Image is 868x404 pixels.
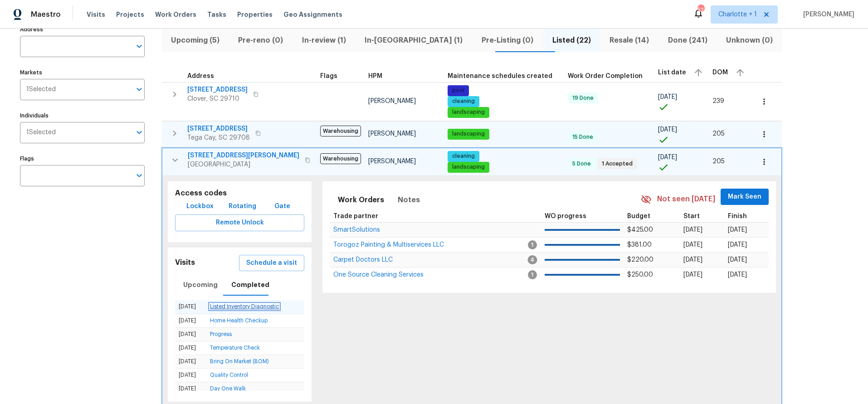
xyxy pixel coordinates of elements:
span: cleaning [449,97,478,105]
a: Home Health Checkup [210,318,268,323]
h5: Visits [175,258,195,268]
span: 1 [528,270,537,279]
label: Flags [20,156,145,161]
span: Schedule a visit [246,258,297,269]
span: [DATE] [658,94,677,100]
td: [DATE] [175,369,206,382]
span: Address [187,73,214,79]
span: 1 Selected [26,129,56,136]
span: landscaping [449,130,488,138]
span: One Source Cleaning Services [333,272,424,278]
span: Clover, SC 29710 [187,94,248,103]
span: Upcoming [183,279,218,291]
span: pool [449,87,468,94]
span: [DATE] [728,242,747,248]
span: [DATE] [683,227,702,233]
span: SmartSolutions [333,227,380,233]
span: Not seen [DATE] [657,194,715,204]
span: Geo Assignments [283,10,342,19]
span: Trade partner [333,213,378,219]
button: Open [133,83,146,96]
span: [STREET_ADDRESS] [187,124,250,133]
span: Resale (14) [605,34,653,47]
span: [DATE] [683,272,702,278]
td: [DATE] [175,327,206,341]
span: Visits [87,10,105,19]
span: Warehousing [320,126,361,136]
span: Completed [231,279,269,291]
a: Listed Inventory Diagnostic [210,304,279,309]
a: Day One Walk [210,386,246,391]
span: Maintenance schedules created [448,73,552,79]
a: Progress [210,331,232,337]
span: landscaping [449,163,488,171]
span: [PERSON_NAME] [368,158,416,165]
span: [DATE] [658,154,677,161]
span: Rotating [229,201,256,212]
span: Tasks [207,11,226,18]
span: Budget [627,213,650,219]
span: [DATE] [683,242,702,248]
span: Lockbox [186,201,214,212]
span: WO progress [545,213,586,219]
span: [DATE] [728,257,747,263]
a: Bring On Market (BOM) [210,359,269,364]
span: $425.00 [627,227,653,233]
span: Done (241) [664,34,712,47]
td: [DATE] [175,314,206,327]
span: [STREET_ADDRESS] [187,85,248,94]
span: [DATE] [683,257,702,263]
span: $220.00 [627,257,653,263]
span: 15 Done [569,133,597,141]
span: 4 [527,255,537,264]
span: Work Orders [155,10,196,19]
span: [PERSON_NAME] [368,131,416,137]
span: Warehousing [320,153,361,164]
button: Open [133,126,146,139]
label: Address [20,27,145,32]
div: 52 [697,5,704,15]
span: Upcoming (5) [167,34,224,47]
a: Quality Control [210,372,248,378]
span: DOM [712,69,728,76]
button: Open [133,169,146,182]
span: Tega Cay, SC 29708 [187,133,250,142]
span: 1 [528,240,537,249]
span: Pre-Listing (0) [478,34,537,47]
span: Maestro [31,10,61,19]
label: Individuals [20,113,145,118]
label: Markets [20,70,145,75]
span: 1 Selected [26,86,56,93]
td: [DATE] [175,300,206,314]
button: Schedule a visit [239,255,304,272]
a: Carpet Doctors LLC [333,257,393,263]
span: 205 [712,158,725,165]
span: In-review (1) [298,34,350,47]
td: [DATE] [175,382,206,396]
span: [PERSON_NAME] [800,10,854,19]
a: SmartSolutions [333,227,380,233]
span: Properties [237,10,273,19]
span: List date [658,69,686,76]
button: Mark Seen [721,189,769,205]
span: [STREET_ADDRESS][PERSON_NAME] [188,151,299,160]
span: 239 [712,98,724,104]
span: Work Order Completion [568,73,643,79]
span: 205 [712,131,725,137]
a: One Source Cleaning Services [333,272,424,277]
span: Flags [320,73,337,79]
span: cleaning [449,152,478,160]
span: Carpet Doctors LLC [333,257,393,263]
button: Remote Unlock [175,214,304,231]
span: $381.00 [627,242,652,248]
span: Gate [271,201,293,212]
span: [DATE] [728,272,747,278]
button: Rotating [225,198,260,215]
span: [DATE] [728,227,747,233]
span: Finish [728,213,747,219]
td: [DATE] [175,355,206,368]
span: Charlotte + 1 [718,10,757,19]
span: Remote Unlock [182,217,297,229]
button: Gate [268,198,297,215]
span: Torogoz Painting & Multiservices LLC [333,242,444,248]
